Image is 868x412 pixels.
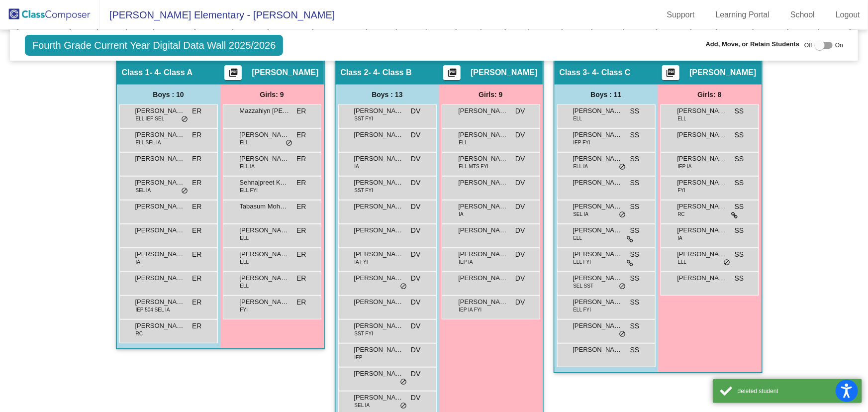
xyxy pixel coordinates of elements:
span: Class 2 [341,68,369,78]
span: IA [355,163,359,170]
div: Boys : 13 [336,85,439,104]
span: ER [192,106,201,116]
span: ELL FYI [574,306,591,313]
span: SST FYI [355,115,374,122]
span: ELL [240,282,249,290]
span: SS [630,345,640,355]
span: do_not_disturb_alt [619,330,626,338]
span: DV [515,273,525,284]
span: ER [296,130,306,140]
span: [PERSON_NAME] [459,130,508,140]
span: [PERSON_NAME] [354,393,404,403]
span: [PERSON_NAME] [689,68,756,78]
span: ER [192,273,201,284]
span: DV [411,178,420,188]
span: DV [515,249,525,260]
span: [PERSON_NAME] [135,154,185,164]
span: DV [515,297,525,308]
span: FYI [678,187,686,194]
span: ER [296,154,306,164]
span: [PERSON_NAME] [354,225,404,235]
span: [PERSON_NAME] [677,273,727,283]
span: [PERSON_NAME] [240,130,289,140]
span: SS [630,202,640,212]
span: do_not_disturb_alt [619,211,626,219]
span: SS [735,202,744,212]
span: SS [630,178,640,188]
span: [PERSON_NAME] [573,178,623,188]
span: ELL [240,258,249,266]
span: DV [411,393,420,403]
span: DV [411,369,420,379]
span: IA [459,210,464,218]
span: Tabasum Mohabat [240,202,289,211]
span: DV [411,106,420,116]
span: ER [296,225,306,236]
span: [PERSON_NAME] [677,106,727,116]
span: Class 3 [560,68,587,78]
span: ELL [574,115,582,122]
span: SEL IA [136,187,151,194]
span: ER [192,225,201,236]
span: SS [630,130,640,140]
span: DV [411,154,420,164]
span: [PERSON_NAME] [PERSON_NAME] [240,225,289,235]
span: [PERSON_NAME] [573,202,623,211]
span: do_not_disturb_alt [619,283,626,291]
span: [PERSON_NAME] [573,273,623,283]
span: [PERSON_NAME] [573,345,623,355]
span: [PERSON_NAME] [573,249,623,259]
span: [PERSON_NAME] [135,297,185,307]
span: Class 1 [122,68,150,78]
span: Off [804,41,812,50]
span: [PERSON_NAME] [135,273,185,283]
span: do_not_disturb_alt [619,163,626,171]
span: ER [192,321,201,331]
span: ELL SEL IA [136,139,161,146]
span: ER [296,178,306,188]
span: ER [296,106,306,116]
span: SEL SST [574,282,594,290]
span: [PERSON_NAME] [240,273,289,283]
span: [PERSON_NAME] [459,178,508,188]
span: [PERSON_NAME] [573,130,623,140]
span: SS [735,106,744,116]
span: [PERSON_NAME] [240,154,289,164]
span: DV [515,225,525,236]
span: ER [192,249,201,260]
span: [PERSON_NAME] [677,225,727,235]
span: DV [515,106,525,116]
span: [PERSON_NAME] [354,297,404,307]
div: Girls: 9 [439,85,543,104]
span: [PERSON_NAME] [677,249,727,259]
span: Fourth Grade Current Year Digital Data Wall 2025/2026 [25,35,284,56]
span: [PERSON_NAME] [573,106,623,116]
span: DV [411,321,420,331]
div: Girls: 9 [220,85,324,104]
span: DV [411,202,420,212]
span: [PERSON_NAME] [459,154,508,164]
mat-icon: picture_as_pdf [665,68,677,82]
span: [PERSON_NAME] [135,202,185,211]
a: School [782,7,823,23]
span: IA [136,258,140,266]
span: [PERSON_NAME] [135,225,185,235]
span: SST FYI [355,330,374,337]
span: ER [192,130,201,140]
span: [PERSON_NAME] [354,345,404,355]
span: [PERSON_NAME] [677,202,727,211]
span: [PERSON_NAME] [PERSON_NAME] [354,130,404,140]
span: [PERSON_NAME] [240,249,289,259]
span: IEP FYI [574,139,590,146]
span: ELL IEP SEL [136,115,165,122]
span: IEP [355,354,363,361]
span: [PERSON_NAME] [677,130,727,140]
span: DV [411,130,420,140]
span: [PERSON_NAME] [135,321,185,331]
span: ELL FYI [240,187,258,194]
span: [PERSON_NAME] [573,225,623,235]
span: - 4- Class B [369,68,412,78]
a: Logout [828,7,868,23]
span: SEL IA [574,210,589,218]
span: SS [735,154,744,164]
